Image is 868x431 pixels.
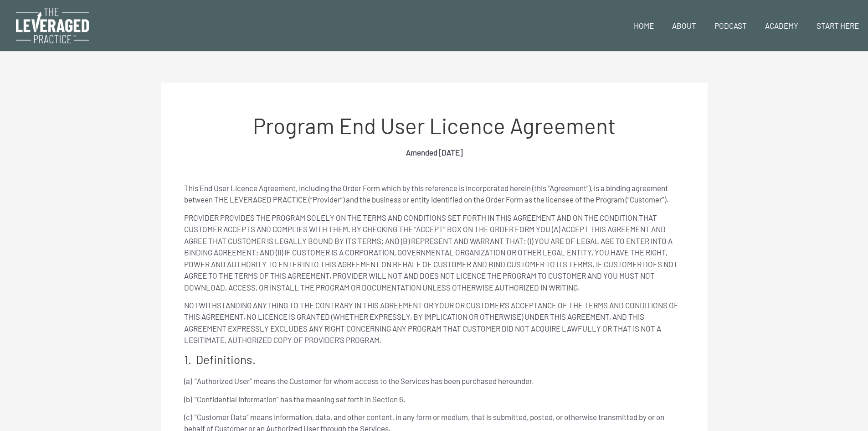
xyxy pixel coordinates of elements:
[625,10,663,41] a: Home
[184,375,684,387] p: (a) ”Authorized User” means the Customer for whom access to the Services has been purchased hereu...
[618,10,868,41] nav: Site Navigation
[184,114,684,138] h1: Program End User Licence Agreement
[756,10,807,41] a: Academy
[807,10,868,41] a: Start Here
[663,10,705,41] a: About
[184,212,684,294] p: PROVIDER PROVIDES THE PROGRAM SOLELY ON THE TERMS AND CONDITIONS SET FORTH IN THIS AGREEMENT AND ...
[184,300,684,346] p: NOTWITHSTANDING ANYTHING TO THE CONTRARY IN THIS AGREEMENT OR YOUR OR CUSTOMER’S ACCEPTANCE OF TH...
[184,182,684,206] p: This End User Licence Agreement, including the Order Form which by this reference is incorporated...
[16,8,89,43] img: The Leveraged Practice
[184,352,684,366] h4: 1. Definitions.
[406,148,462,157] strong: Amended [DATE]
[705,10,756,41] a: Podcast
[184,394,684,405] p: (b) ”Confidential Information” has the meaning set forth in Section 6.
